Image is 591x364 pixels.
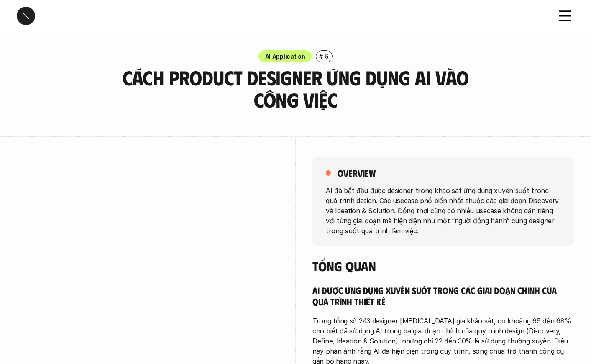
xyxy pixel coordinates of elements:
h6: # [319,53,323,59]
h3: Cách Product Designer ứng dụng AI vào công việc [118,67,473,111]
p: AI Application [265,52,305,61]
h5: overview [338,167,376,179]
h5: AI được ứng dụng xuyên suốt trong các giai đoạn chính của quá trình thiết kế [312,284,574,307]
h4: Tổng quan [312,258,574,274]
p: AI đã bắt đầu được designer trong khảo sát ứng dụng xuyên suốt trong quá trình design. Các usecas... [326,185,561,235]
p: 5 [325,52,329,61]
